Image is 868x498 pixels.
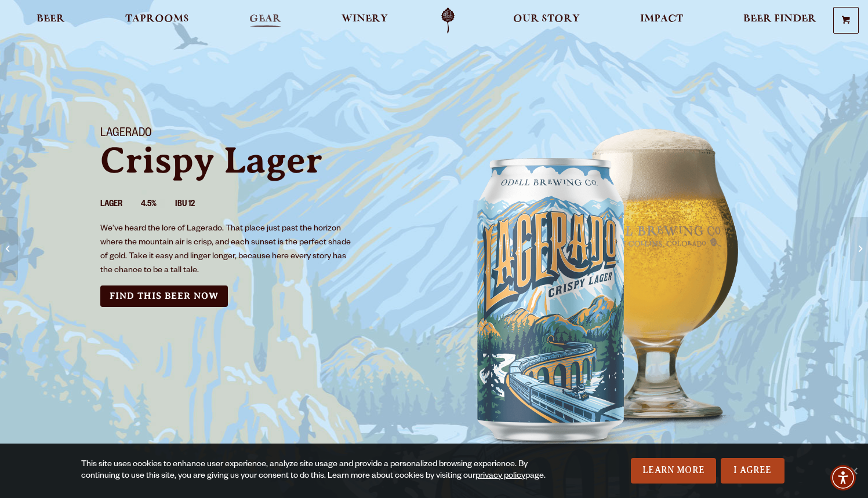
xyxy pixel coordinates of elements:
[426,8,470,34] a: Odell Home
[29,8,72,34] a: Beer
[100,142,420,179] p: Crispy Lager
[506,8,587,34] a: Our Story
[100,222,357,278] p: We’ve heard the lore of Lagerado. That place just past the horizon where the mountain air is cris...
[118,8,197,34] a: Taprooms
[640,14,683,24] span: Impact
[242,8,289,34] a: Gear
[743,14,816,24] span: Beer Finder
[100,197,141,213] li: Lager
[633,8,691,34] a: Impact
[37,14,65,24] span: Beer
[81,459,567,482] div: This site uses cookies to enhance user experience, analyze site usage and provide a personalized ...
[721,458,785,484] a: I Agree
[100,127,420,142] h1: Lagerado
[736,8,824,34] a: Beer Finder
[175,197,213,213] li: IBU 12
[342,14,388,24] span: Winery
[100,285,228,307] a: Find this Beer Now
[249,14,281,24] span: Gear
[513,14,580,24] span: Our Story
[475,472,525,481] a: privacy policy
[334,8,395,34] a: Winery
[830,465,856,490] div: Accessibility Menu
[141,197,175,213] li: 4.5%
[631,458,716,484] a: Learn More
[125,14,189,24] span: Taprooms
